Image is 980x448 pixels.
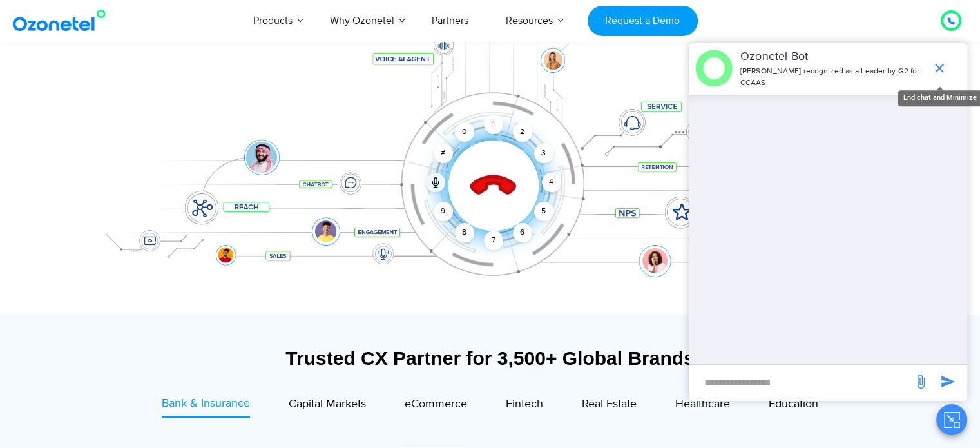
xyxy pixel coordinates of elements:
[936,404,967,435] button: Close chat
[908,369,934,394] span: send message
[455,122,474,142] div: 0
[94,347,887,369] div: Trusted CX Partner for 3,500+ Global Brands
[434,144,453,163] div: #
[542,173,561,192] div: 4
[582,397,637,411] span: Real Estate
[506,395,543,417] a: Fintech
[506,397,543,411] span: Fintech
[740,66,925,89] p: [PERSON_NAME] recognized as a Leader by G2 for CCAAS
[533,144,553,163] div: 3
[695,50,733,87] img: header
[405,395,467,417] a: eCommerce
[289,395,366,417] a: Capital Markets
[927,55,952,81] span: end chat or minimize
[675,397,730,411] span: Healthcare
[533,202,553,221] div: 5
[935,369,961,394] span: send message
[455,223,474,242] div: 8
[740,48,925,66] p: Ozonetel Bot
[434,202,453,221] div: 9
[513,122,532,142] div: 2
[484,115,503,134] div: 1
[695,371,907,394] div: new-msg-input
[675,395,730,417] a: Healthcare
[162,395,250,418] a: Bank & Insurance
[289,397,366,411] span: Capital Markets
[513,223,532,242] div: 6
[484,231,503,250] div: 7
[582,395,637,417] a: Real Estate
[162,396,250,411] span: Bank & Insurance
[405,397,467,411] span: eCommerce
[588,6,698,36] a: Request a Demo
